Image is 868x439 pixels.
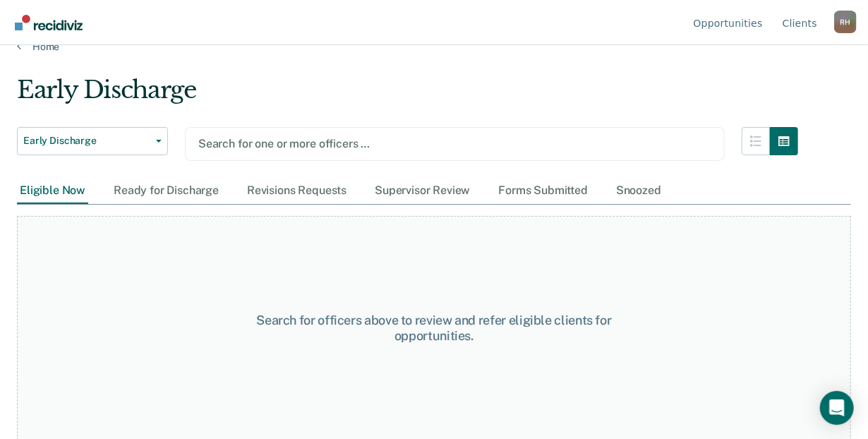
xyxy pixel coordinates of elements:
[15,15,83,30] img: Recidiviz
[111,178,222,204] div: Ready for Discharge
[17,76,798,116] div: Early Discharge
[17,127,168,155] button: Early Discharge
[23,135,150,147] span: Early Discharge
[17,40,851,53] a: Home
[372,178,473,204] div: Supervisor Review
[495,178,591,204] div: Forms Submitted
[613,178,664,204] div: Snoozed
[834,11,857,33] div: R H
[226,313,642,343] div: Search for officers above to review and refer eligible clients for opportunities.
[244,178,349,204] div: Revisions Requests
[834,11,857,33] button: Profile dropdown button
[17,178,88,204] div: Eligible Now
[820,391,854,425] div: Open Intercom Messenger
